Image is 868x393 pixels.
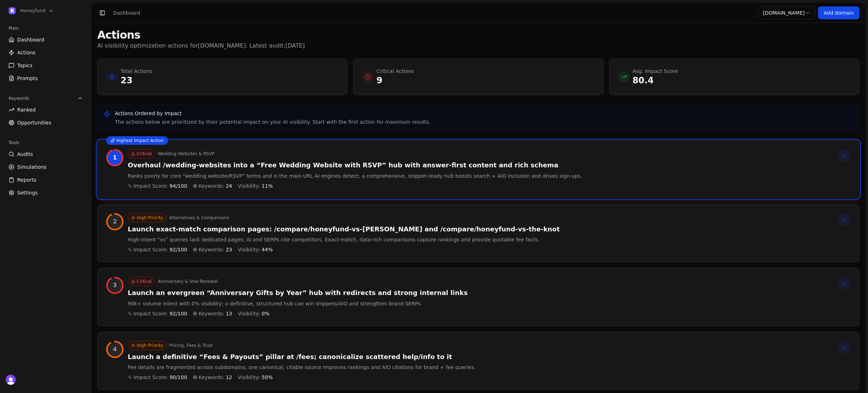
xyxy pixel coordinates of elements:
[133,246,168,253] span: Impact Score:
[226,182,232,190] span: 24
[128,364,476,371] p: Fee details are fragmented across subdomains; one canonical, citable source improves rankings and...
[633,75,678,86] p: 80.4
[6,187,86,198] a: Settings
[226,374,232,381] span: 12
[121,68,152,75] p: Total Actions
[262,310,269,317] span: 0 %
[170,182,187,190] span: 94 /100
[113,9,140,16] div: Dashboard
[199,374,224,381] span: Keywords:
[133,182,168,190] span: Impact Score:
[115,118,430,126] p: The actions below are prioritized by their potential impact on your AI visibility. Start with the...
[133,310,168,317] span: Impact Score:
[226,310,232,317] span: 13
[128,213,166,222] div: High Priority
[97,268,859,326] a: Rank 3, Impact 92%CriticalAnniversary & Vow RenewalLaunch an evergreen “Anniversary Gifts by Year...
[199,310,224,317] span: Keywords:
[6,6,57,16] button: Open organization switcher
[238,246,260,253] span: Visibility:
[6,93,86,104] button: Keywords
[128,341,166,350] div: High Priority
[128,149,155,158] div: Critical
[262,182,273,190] span: 11 %
[169,215,229,221] button: Alternatives & Comparisons
[97,332,859,390] a: Rank 4, Impact 90%High PriorityPricing, Fees & TrustLaunch a definitive “Fees & Payouts” pillar a...
[6,148,86,160] a: Audits
[6,60,86,71] a: Topics
[17,189,38,196] span: Settings
[128,225,560,234] h3: Launch exact‑match comparison pages: /compare/honeyfund-vs-[PERSON_NAME] and /compare/honeyfund-v...
[238,182,260,190] span: Visibility:
[17,119,52,126] span: Opportunities
[108,342,122,357] div: Rank 4, Impact 90%
[108,278,122,293] div: Rank 3, Impact 92%
[158,151,215,157] button: Wedding Websites & RSVP
[20,8,45,14] span: Honeyfund
[17,176,36,183] span: Reports
[121,75,152,86] p: 23
[17,151,33,158] span: Audits
[633,68,678,75] p: Avg. Impact Score
[170,374,187,381] span: 90 /100
[6,47,86,58] a: Actions
[97,41,305,50] p: AI visibility optimization actions for [DOMAIN_NAME] . Latest audit: [DATE]
[6,174,86,186] a: Reports
[6,23,86,34] div: Main
[128,161,582,170] h3: Overhaul /wedding-websites into a “Free Wedding Website with RSVP” hub with answer-first content ...
[128,300,468,307] p: 90k+ volume intent with 0% visibility; a definitive, structured hub can win snippets/AIO and stre...
[6,161,86,173] a: Simulations
[17,49,35,56] span: Actions
[6,104,86,116] a: Ranked
[128,353,476,361] h3: Launch a definitive “Fees & Payouts” pillar at /fees; canonicalize scattered help/info to it
[108,215,122,229] div: Rank 2, Impact 92%
[238,310,260,317] span: Visibility:
[6,73,86,84] a: Prompts
[199,246,224,253] span: Keywords:
[6,117,86,128] a: Opportunities
[170,310,187,317] span: 92 /100
[115,110,430,117] p: Actions Ordered by Impact
[818,6,859,19] a: Add domain
[6,375,16,385] img: 's logo
[169,343,213,348] button: Pricing, Fees & Trust
[9,7,16,14] img: Honeyfund
[97,29,305,41] h1: Actions
[17,75,38,82] span: Prompts
[6,375,16,385] button: Open user button
[262,374,273,381] span: 50 %
[128,289,468,297] h3: Launch an evergreen “Anniversary Gifts by Year” hub with redirects and strong internal links
[17,163,47,171] span: Simulations
[17,62,33,69] span: Topics
[6,34,86,45] a: Dashboard
[97,204,859,262] a: Rank 2, Impact 92%High PriorityAlternatives & ComparisonsLaunch exact‑match comparison pages: /co...
[376,68,414,75] p: Critical Actions
[17,36,44,43] span: Dashboard
[108,151,122,165] div: Rank 1, Impact 94%
[238,374,260,381] span: Visibility:
[199,182,224,190] span: Keywords:
[6,137,86,148] div: Tools
[128,236,560,243] p: High-intent “vs” queries lack dedicated pages; AI and SERPs cite competitors. Exact-match, data-r...
[170,246,187,253] span: 92 /100
[376,75,414,86] p: 9
[133,374,168,381] span: Impact Score:
[106,136,168,145] div: Highest Impact Action
[226,246,232,253] span: 23
[128,172,582,180] p: Ranks poorly for core “wedding website/RSVP” terms and is the main URL AI engines detect; a compr...
[158,279,218,284] button: Anniversary & Vow Renewal
[128,277,155,286] div: Critical
[97,140,859,198] a: Highest Impact ActionRank 1, Impact 94%CriticalWedding Websites & RSVPOverhaul /wedding-websites ...
[262,246,273,253] span: 44 %
[17,106,36,113] span: Ranked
